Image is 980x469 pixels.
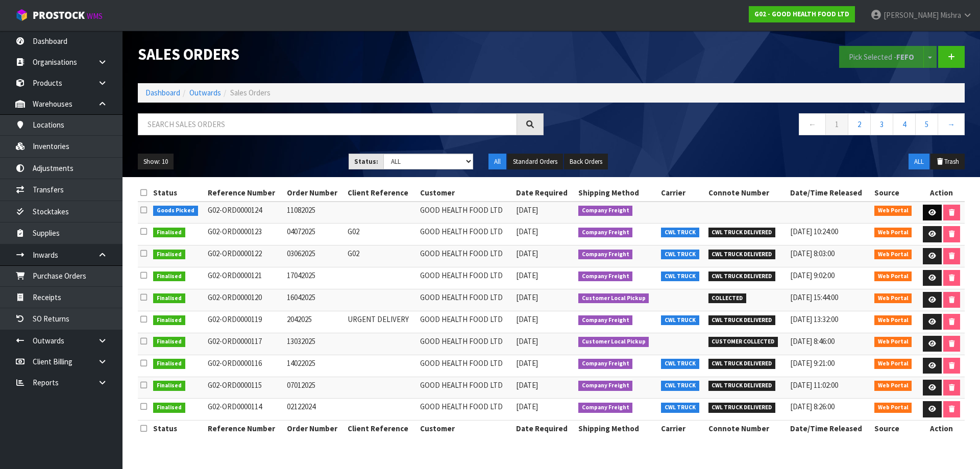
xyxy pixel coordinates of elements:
span: [DATE] 15:44:00 [790,292,838,302]
span: CWL TRUCK DELIVERED [708,228,776,238]
h1: Sales Orders [138,46,544,63]
span: Company Freight [578,359,633,369]
td: 03062025 [284,245,345,267]
td: G02 [345,224,418,245]
td: G02-ORD0000115 [205,377,284,399]
span: [DATE] [516,249,538,258]
a: → [938,113,965,135]
span: CWL TRUCK DELIVERED [708,271,776,282]
span: Web Portal [874,403,912,413]
strong: FEFO [896,52,914,62]
span: COLLECTED [708,293,747,304]
td: G02-ORD0000124 [205,202,284,224]
th: Date/Time Released [788,185,872,201]
span: Company Freight [578,206,633,216]
small: WMS [87,11,103,21]
span: [DATE] [516,227,538,236]
td: GOOD HEALTH FOOD LTD [418,311,513,333]
span: Finalised [153,359,185,369]
th: Source [872,421,918,437]
span: Web Portal [874,381,912,391]
th: Customer [418,185,513,201]
a: G02 - GOOD HEALTH FOOD LTD [749,6,855,22]
td: G02-ORD0000121 [205,267,284,289]
strong: Status: [354,157,378,166]
a: Dashboard [145,88,180,97]
a: 1 [825,113,848,135]
span: Finalised [153,293,185,304]
th: Shipping Method [576,185,658,201]
button: ALL [909,154,929,170]
span: Web Portal [874,228,912,238]
span: Web Portal [874,337,912,347]
td: URGENT DELIVERY [345,311,418,333]
td: 07012025 [284,377,345,399]
th: Status [151,185,205,201]
button: All [488,154,506,170]
span: Goods Picked [153,206,198,216]
span: [DATE] [516,292,538,302]
th: Status [151,421,205,437]
th: Reference Number [205,421,284,437]
span: [DATE] 8:26:00 [790,402,835,411]
th: Connote Number [706,185,788,201]
th: Carrier [658,421,705,437]
td: GOOD HEALTH FOOD LTD [418,267,513,289]
span: Company Freight [578,271,633,282]
span: Web Portal [874,359,912,369]
td: 13032025 [284,333,345,355]
a: 4 [893,113,916,135]
th: Carrier [658,185,705,201]
td: G02-ORD0000119 [205,311,284,333]
th: Connote Number [706,421,788,437]
td: G02-ORD0000120 [205,289,284,311]
span: Web Portal [874,315,912,326]
td: GOOD HEALTH FOOD LTD [418,399,513,421]
td: 16042025 [284,289,345,311]
span: [DATE] [516,270,538,280]
span: [DATE] [516,205,538,215]
span: CWL TRUCK [661,271,699,282]
span: Web Portal [874,206,912,216]
span: CUSTOMER COLLECTED [708,337,778,347]
span: Company Freight [578,315,633,326]
span: [DATE] 8:03:00 [790,249,835,258]
span: Mishra [940,10,961,20]
button: Back Orders [564,154,608,170]
td: GOOD HEALTH FOOD LTD [418,377,513,399]
th: Order Number [284,421,345,437]
td: G02-ORD0000117 [205,333,284,355]
span: Company Freight [578,381,633,391]
td: GOOD HEALTH FOOD LTD [418,224,513,245]
a: 2 [848,113,871,135]
td: GOOD HEALTH FOOD LTD [418,289,513,311]
span: [DATE] [516,336,538,346]
button: Standard Orders [507,154,563,170]
span: Company Freight [578,250,633,260]
span: [DATE] 8:46:00 [790,336,835,346]
button: Trash [930,154,965,170]
th: Client Reference [345,185,418,201]
span: [DATE] 13:32:00 [790,314,838,324]
td: 04072025 [284,224,345,245]
th: Date Required [513,185,575,201]
span: CWL TRUCK [661,250,699,260]
a: 3 [870,113,893,135]
span: ProStock [33,9,85,22]
span: CWL TRUCK DELIVERED [708,381,776,391]
td: 02122024 [284,399,345,421]
td: G02-ORD0000114 [205,399,284,421]
span: Company Freight [578,228,633,238]
span: CWL TRUCK [661,403,699,413]
span: Web Portal [874,250,912,260]
th: Action [918,421,965,437]
span: CWL TRUCK [661,359,699,369]
span: CWL TRUCK DELIVERED [708,315,776,326]
span: Web Portal [874,293,912,304]
span: Finalised [153,403,185,413]
td: 14022025 [284,355,345,377]
span: Company Freight [578,403,633,413]
strong: G02 - GOOD HEALTH FOOD LTD [754,10,849,18]
span: [DATE] 11:02:00 [790,380,838,390]
td: 11082025 [284,202,345,224]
